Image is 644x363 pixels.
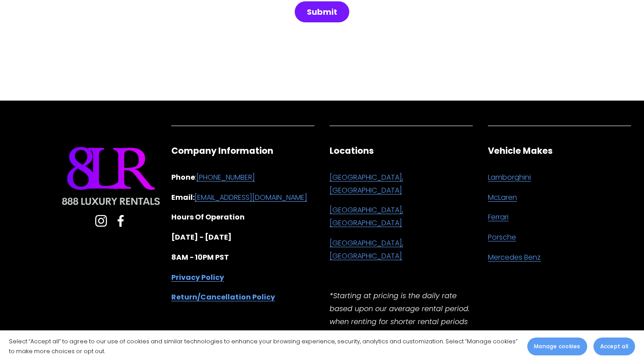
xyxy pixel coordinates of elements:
[593,338,635,355] button: Accept all
[527,338,587,355] button: Manage cookies
[534,342,580,350] span: Manage cookies
[9,337,518,357] p: Select “Accept all” to agree to our use of cookies and similar technologies to enhance your brows...
[488,231,516,244] a: Porsche
[196,171,255,184] a: [PHONE_NUMBER]
[330,145,374,157] strong: Locations
[171,272,224,283] strong: Privacy Policy
[330,291,472,339] em: *Starting at pricing is the daily rate based upon our average rental period. when renting for sho...
[171,292,275,302] strong: Return/Cancellation Policy
[330,204,473,230] a: [GEOGRAPHIC_DATA], [GEOGRAPHIC_DATA]
[171,271,224,284] a: Privacy Policy
[171,145,273,157] strong: Company Information
[171,291,275,304] a: Return/Cancellation Policy
[307,7,337,17] span: Submit
[488,251,541,264] a: Mercedes Benz
[330,171,473,197] a: [GEOGRAPHIC_DATA], [GEOGRAPHIC_DATA]
[488,145,553,157] strong: Vehicle Makes
[330,237,473,263] a: [GEOGRAPHIC_DATA], [GEOGRAPHIC_DATA]
[600,342,628,350] span: Accept all
[171,212,245,222] strong: Hours Of Operation
[171,192,195,203] strong: Email:
[488,211,508,224] a: Ferrari
[171,172,195,182] strong: Phone
[488,171,531,184] a: Lamborghini
[295,1,349,23] button: Submit
[171,252,229,262] strong: 8AM - 10PM PST
[488,191,517,204] a: McLaren
[114,215,127,227] a: Facebook
[195,191,307,204] a: [EMAIL_ADDRESS][DOMAIN_NAME]
[95,215,107,227] a: Instagram
[171,232,232,242] strong: [DATE] - [DATE]
[171,171,314,184] p: :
